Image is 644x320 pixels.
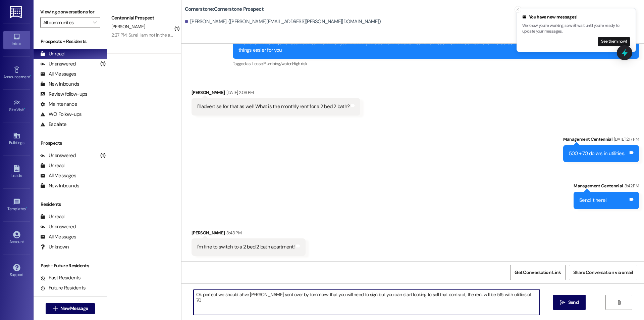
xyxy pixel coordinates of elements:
[40,121,66,128] div: Escalate
[3,31,30,49] a: Inbox
[522,23,630,35] p: We know you're working, so we'll wait until you're ready to update your messages.
[60,305,88,312] span: New Message
[40,71,76,78] div: All Messages
[40,101,77,108] div: Maintenance
[40,243,69,250] div: Unknown
[225,229,241,236] div: 3:43 PM
[40,91,87,98] div: Review follow-ups
[197,103,350,110] div: I'll advertise for that as well! What is the monthly rent for a 2 bed 2 bath?
[99,150,107,161] div: (1)
[263,61,292,66] span: Plumbing/water ,
[3,196,30,214] a: Templates •
[40,182,79,189] div: New Inbounds
[93,20,97,25] i: 
[40,233,76,240] div: All Messages
[34,262,107,269] div: Past + Future Residents
[3,262,30,280] a: Support
[40,172,76,179] div: All Messages
[40,7,100,17] label: Viewing conversations for
[24,106,25,111] span: •
[522,14,630,20] div: You have new messages!
[34,140,107,147] div: Prospects
[111,24,145,30] span: [PERSON_NAME]
[3,229,30,247] a: Account
[569,265,637,280] button: Share Conversation via email
[515,269,561,276] span: Get Conversation Link
[225,89,254,96] div: [DATE] 2:06 PM
[616,300,622,305] i: 
[40,274,81,281] div: Past Residents
[3,163,30,181] a: Leads
[569,150,625,157] div: 500 + 70 dollars in utilities.
[194,290,540,315] textarea: Ok perfect we should ahve [PERSON_NAME] sent over by tommorw that you will need to sign but you c...
[40,81,79,88] div: New Inbounds
[40,50,64,57] div: Unread
[233,59,639,68] div: Tagged as:
[40,111,82,118] div: WO Follow-ups
[10,6,23,18] img: ResiDesk Logo
[623,182,639,189] div: 3:42 PM
[99,59,107,69] div: (1)
[3,97,30,115] a: Site Visit •
[26,205,27,210] span: •
[510,265,565,280] button: Get Conversation Link
[111,32,258,38] div: 2:27 PM: Sure! I am not in the area currently but I will come by in 1 or 2 hours.
[598,37,630,46] button: See them now!
[3,130,30,148] a: Buildings
[197,243,295,250] div: I'm fine to switch to a 2 bed 2 bath apartment!
[574,182,639,192] div: Management Centennial
[43,17,90,28] input: All communities
[53,306,58,311] i: 
[238,39,628,54] div: We haven't had anyone reach out but we will let you know! If you also want to advertise for a 2 b...
[111,14,173,21] div: Centennial Prospect
[560,300,565,305] i: 
[30,74,31,78] span: •
[573,269,633,276] span: Share Conversation via email
[40,162,64,169] div: Unread
[192,229,306,239] div: [PERSON_NAME]
[579,197,606,204] div: Send it here!
[192,89,360,98] div: [PERSON_NAME]
[515,6,521,13] button: Close toast
[40,152,76,159] div: Unanswered
[252,61,263,66] span: Lease ,
[40,284,86,291] div: Future Residents
[34,201,107,208] div: Residents
[40,213,64,220] div: Unread
[34,38,107,45] div: Prospects + Residents
[568,299,579,306] span: Send
[563,136,639,145] div: Management Centennial
[553,295,586,310] button: Send
[612,136,639,143] div: [DATE] 2:17 PM
[292,61,307,66] span: High risk
[185,18,381,25] div: [PERSON_NAME]. ([PERSON_NAME][EMAIL_ADDRESS][PERSON_NAME][DOMAIN_NAME])
[46,303,95,314] button: New Message
[185,6,264,13] b: Cornerstone: Cornerstone Prospect
[40,223,76,230] div: Unanswered
[40,60,76,67] div: Unanswered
